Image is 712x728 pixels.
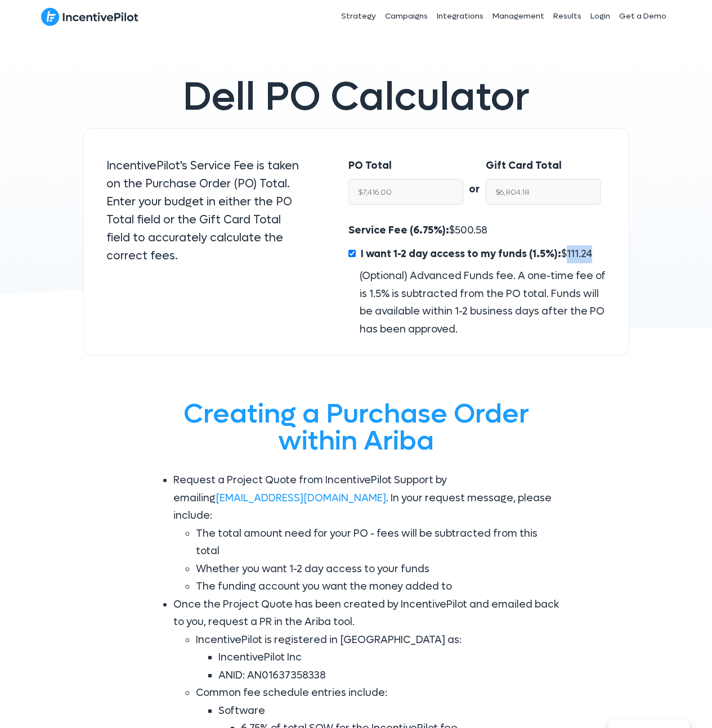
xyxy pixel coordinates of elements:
[348,250,356,257] input: I want 1-2 day access to my funds (1.5%):$111.24
[432,2,488,30] a: Integrations
[183,71,530,123] span: Dell PO Calculator
[348,157,392,175] label: PO Total
[196,578,562,596] li: The funding account you want the money added to
[488,2,549,30] a: Management
[218,667,562,685] li: ANID: AN01637358338
[361,248,561,260] span: I want 1-2 day access to my funds (1.5%):
[348,224,449,237] span: Service Fee (6.75%):
[183,396,529,459] span: Creating a Purchase Order within Ariba
[455,224,487,237] span: 500.58
[486,157,562,175] label: Gift Card Total
[106,157,304,265] p: IncentivePilot's Service Fee is taken on the Purchase Order (PO) Total. Enter your budget in eith...
[173,471,562,596] li: Request a Project Quote from IncentivePilot Support by emailing . In your request message, please...
[463,157,486,199] div: or
[358,248,592,260] span: $
[348,222,606,338] div: $
[549,2,586,30] a: Results
[218,649,562,667] li: IncentivePilot Inc
[615,2,671,30] a: Get a Demo
[41,7,138,26] img: IncentivePilot
[259,2,671,30] nav: Header Menu
[348,267,606,338] div: (Optional) Advanced Funds fee. A one-time fee of is 1.5% is subtracted from the PO total. Funds w...
[380,2,432,30] a: Campaigns
[196,525,562,560] li: The total amount need for your PO - fees will be subtracted from this total
[567,248,592,260] span: 111.24
[216,492,386,505] a: [EMAIL_ADDRESS][DOMAIN_NAME]
[337,2,380,30] a: Strategy
[196,560,562,578] li: Whether you want 1-2 day access to your funds
[196,631,562,685] li: IncentivePilot is registered in [GEOGRAPHIC_DATA] as:
[586,2,615,30] a: Login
